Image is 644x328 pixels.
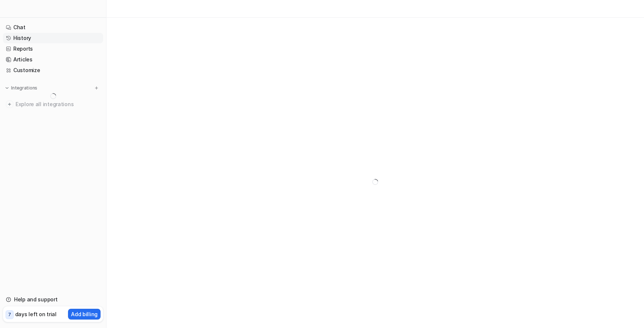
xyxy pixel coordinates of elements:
span: Explore all integrations [16,98,100,110]
a: Chat [3,22,103,33]
p: 7 [8,311,11,318]
a: Explore all integrations [3,99,103,109]
p: days left on trial [15,310,57,318]
img: expand menu [4,85,10,91]
a: Customize [3,65,103,75]
button: Integrations [3,84,40,92]
p: Add billing [71,310,98,318]
a: Reports [3,44,103,54]
button: Add billing [68,309,101,319]
img: menu_add.svg [94,85,99,91]
p: Integrations [11,85,37,91]
a: History [3,33,103,43]
img: explore all integrations [6,101,13,108]
a: Help and support [3,294,103,305]
a: Articles [3,54,103,65]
